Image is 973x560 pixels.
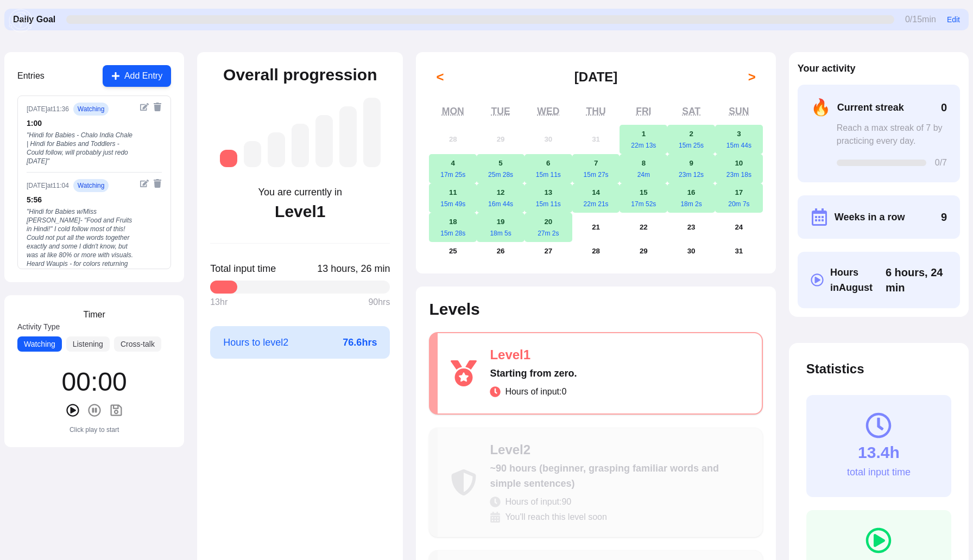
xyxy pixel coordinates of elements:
abbr: August 8, 2025 [642,159,646,167]
button: August 21, 2025 [572,213,620,242]
div: 23m 18s [715,170,763,179]
button: July 28, 2025 [429,125,477,154]
abbr: August 10, 2025 [735,159,743,167]
span: 0 [941,100,947,115]
button: August 13, 202515m 11s [525,183,572,213]
button: July 29, 2025 [477,125,525,154]
h3: Entries [17,69,45,82]
div: 25m 28s [477,170,525,179]
abbr: August 1, 2025 [642,130,646,138]
span: Hours in August [830,265,886,295]
abbr: Wednesday [537,106,559,117]
abbr: Sunday [729,106,749,117]
button: August 30, 2025 [667,242,715,260]
button: August 20, 202527m 2s [525,213,572,242]
abbr: August 13, 2025 [544,188,552,196]
span: 0 /7 [935,156,947,169]
span: < [436,68,444,86]
abbr: August 18, 2025 [449,218,457,226]
span: Click to toggle between decimal and time format [317,261,390,276]
div: Click play to start [69,425,119,434]
div: Level 4: ~525 hours (intermediate, understanding more complex conversations) [292,124,309,167]
abbr: July 30, 2025 [544,135,552,143]
div: 1 : 00 [27,118,136,129]
div: total input time [847,464,911,480]
button: August 1, 202522m 13s [620,125,667,154]
button: August 15, 202517m 52s [620,183,667,213]
button: Cross-talk [114,336,161,352]
abbr: Friday [636,106,651,117]
div: 22m 21s [572,200,620,208]
button: August 19, 202518m 5s [477,213,525,242]
button: August 31, 2025 [715,242,763,260]
div: Starting from zero. [490,366,748,381]
div: Level 2: ~90 hours (beginner, grasping familiar words and simple sentences) [244,141,261,167]
span: Hours to level 2 [223,335,288,350]
button: Edit entry [140,103,149,111]
abbr: August 11, 2025 [449,188,457,196]
div: You are currently in [258,184,342,200]
div: 24m [620,170,667,179]
button: August 7, 202515m 27s [572,154,620,183]
abbr: August 4, 2025 [451,159,455,167]
div: 22m 13s [620,141,667,150]
abbr: August 17, 2025 [735,188,743,196]
div: [DATE] at 11:36 [27,105,69,113]
div: [DATE] at 11:04 [27,181,69,190]
div: " Hindi for Babies w/Miss [PERSON_NAME]- "Food and Fruits in Hindi!" I cold follow most of this! ... [27,207,136,294]
button: August 18, 202515m 28s [429,213,477,242]
img: menu [4,4,37,37]
h2: Your activity [798,61,960,76]
span: Click to toggle between decimal and time format [886,265,947,295]
div: Level 1 [275,202,325,221]
button: August 10, 202523m 18s [715,154,763,183]
div: Level 1 [490,346,748,364]
abbr: Thursday [586,106,606,117]
abbr: August 24, 2025 [735,223,743,231]
div: Level 6: ~1,750 hours (advanced, understanding native media with effort) [339,106,357,167]
abbr: Saturday [682,106,700,117]
div: Level 1: Starting from zero. [220,150,237,167]
button: August 16, 202518m 2s [667,183,715,213]
div: 15m 25s [667,141,715,150]
span: 76.6 hrs [343,335,377,350]
abbr: August 19, 2025 [497,218,505,226]
button: August 9, 202523m 12s [667,154,715,183]
button: August 14, 202522m 21s [572,183,620,213]
abbr: August 14, 2025 [592,188,600,196]
div: Level 2 [490,441,749,459]
h2: Statistics [806,360,951,378]
button: August 2, 202515m 25s [667,125,715,154]
span: 90 hrs [368,296,390,309]
h2: Levels [429,300,762,319]
button: August 28, 2025 [572,242,620,260]
abbr: August 21, 2025 [592,223,600,231]
button: August 22, 2025 [620,213,667,242]
span: Hours of input: 0 [505,385,566,398]
button: Delete entry [153,103,162,111]
abbr: August 20, 2025 [544,218,552,226]
abbr: August 6, 2025 [546,159,550,167]
abbr: August 30, 2025 [687,247,696,255]
abbr: Tuesday [491,106,510,117]
div: 5 : 56 [27,194,136,205]
abbr: August 5, 2025 [498,159,502,167]
div: Level 7: ~2,625 hours (near-native, understanding most media and conversations fluently) [363,98,381,167]
label: Activity Type [17,321,171,332]
button: July 30, 2025 [525,125,572,154]
abbr: August 29, 2025 [640,247,648,255]
button: August 27, 2025 [525,242,572,260]
abbr: August 15, 2025 [640,188,648,196]
span: 🔥 [811,98,831,117]
div: 15m 27s [572,170,620,179]
button: August 8, 202524m [620,154,667,183]
abbr: July 31, 2025 [592,135,600,143]
h3: Timer [83,308,105,321]
button: August 25, 2025 [429,242,477,260]
abbr: August 16, 2025 [687,188,696,196]
div: 18m 2s [667,200,715,208]
button: < [429,66,451,88]
div: 15m 28s [429,229,477,238]
button: Delete entry [153,179,162,188]
div: " Hindi for Babies - Chalo India Chale | Hindi for Babies and Toddlers - Could follow, will proba... [27,131,136,166]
